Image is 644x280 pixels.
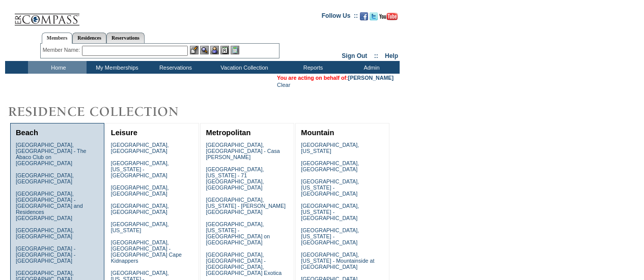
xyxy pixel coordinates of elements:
[301,142,359,154] a: [GEOGRAPHIC_DATA], [US_STATE]
[283,61,341,74] td: Reports
[206,197,286,215] a: [GEOGRAPHIC_DATA], [US_STATE] - [PERSON_NAME][GEOGRAPHIC_DATA]
[206,166,264,191] a: [GEOGRAPHIC_DATA], [US_STATE] - 71 [GEOGRAPHIC_DATA], [GEOGRAPHIC_DATA]
[111,203,169,215] a: [GEOGRAPHIC_DATA], [GEOGRAPHIC_DATA]
[370,12,378,20] img: Follow us on Twitter
[190,46,199,54] img: b_edit.gif
[385,52,398,59] a: Help
[111,184,169,197] a: [GEOGRAPHIC_DATA], [GEOGRAPHIC_DATA]
[301,178,359,197] a: [GEOGRAPHIC_DATA], [US_STATE] - [GEOGRAPHIC_DATA]
[72,33,106,43] a: Residences
[16,245,75,264] a: [GEOGRAPHIC_DATA] - [GEOGRAPHIC_DATA] - [GEOGRAPHIC_DATA]
[16,191,83,221] a: [GEOGRAPHIC_DATA], [GEOGRAPHIC_DATA] - [GEOGRAPHIC_DATA] and Residences [GEOGRAPHIC_DATA]
[348,75,394,81] a: [PERSON_NAME]
[206,129,250,137] a: Metropolitan
[16,172,74,184] a: [GEOGRAPHIC_DATA], [GEOGRAPHIC_DATA]
[341,61,400,74] td: Admin
[374,52,378,59] span: ::
[87,61,145,74] td: My Memberships
[301,129,334,137] a: Mountain
[206,252,282,276] a: [GEOGRAPHIC_DATA], [GEOGRAPHIC_DATA] - [GEOGRAPHIC_DATA], [GEOGRAPHIC_DATA] Exotica
[231,46,239,54] img: b_calculator.gif
[220,46,229,54] img: Reservations
[360,15,368,21] a: Become our fan on Facebook
[5,102,204,122] img: Destinations by Exclusive Resorts
[301,160,359,172] a: [GEOGRAPHIC_DATA], [GEOGRAPHIC_DATA]
[111,239,182,264] a: [GEOGRAPHIC_DATA], [GEOGRAPHIC_DATA] - [GEOGRAPHIC_DATA] Cape Kidnappers
[106,33,145,43] a: Reservations
[28,61,87,74] td: Home
[379,13,398,20] img: Subscribe to our YouTube Channel
[379,15,398,21] a: Subscribe to our YouTube Channel
[5,15,13,16] img: i.gif
[14,5,80,26] img: Compass Home
[16,129,38,137] a: Beach
[111,160,169,178] a: [GEOGRAPHIC_DATA], [US_STATE] - [GEOGRAPHIC_DATA]
[42,33,73,44] a: Members
[111,129,137,137] a: Leisure
[206,142,279,160] a: [GEOGRAPHIC_DATA], [GEOGRAPHIC_DATA] - Casa [PERSON_NAME]
[210,46,219,54] img: Impersonate
[277,82,290,88] a: Clear
[301,227,359,245] a: [GEOGRAPHIC_DATA], [US_STATE] - [GEOGRAPHIC_DATA]
[43,46,82,54] div: Member Name:
[206,221,270,245] a: [GEOGRAPHIC_DATA], [US_STATE] - [GEOGRAPHIC_DATA] on [GEOGRAPHIC_DATA]
[370,15,378,21] a: Follow us on Twitter
[301,203,359,221] a: [GEOGRAPHIC_DATA], [US_STATE] - [GEOGRAPHIC_DATA]
[111,142,169,154] a: [GEOGRAPHIC_DATA], [GEOGRAPHIC_DATA]
[360,12,368,20] img: Become our fan on Facebook
[16,227,74,239] a: [GEOGRAPHIC_DATA], [GEOGRAPHIC_DATA]
[342,52,367,59] a: Sign Out
[111,221,169,233] a: [GEOGRAPHIC_DATA], [US_STATE]
[145,61,204,74] td: Reservations
[16,142,87,166] a: [GEOGRAPHIC_DATA], [GEOGRAPHIC_DATA] - The Abaco Club on [GEOGRAPHIC_DATA]
[322,11,358,23] td: Follow Us ::
[204,61,283,74] td: Vacation Collection
[200,46,209,54] img: View
[277,75,394,81] span: You are acting on behalf of:
[301,252,374,270] a: [GEOGRAPHIC_DATA], [US_STATE] - Mountainside at [GEOGRAPHIC_DATA]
